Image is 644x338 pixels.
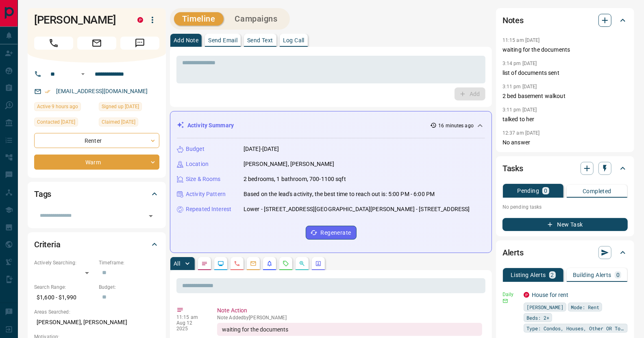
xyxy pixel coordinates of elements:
div: property.ca [524,292,529,298]
h2: Criteria [34,238,61,251]
p: Log Call [283,37,305,43]
p: Timeframe: [99,259,159,266]
p: 3:11 pm [DATE] [503,107,537,113]
div: Wed Jul 30 2025 [99,102,159,113]
svg: Calls [234,260,240,267]
div: Alerts [503,243,628,262]
div: Tue Aug 12 2025 [34,102,95,113]
p: 16 minutes ago [438,122,474,129]
div: Tags [34,184,159,204]
h2: Notes [503,14,524,27]
div: Thu Jul 31 2025 [99,118,159,129]
p: 0 [544,188,547,194]
p: Activity Summary [187,121,234,130]
div: waiting for the documents [217,323,482,336]
p: Completed [583,188,611,194]
div: Renter [34,133,159,148]
span: Message [120,37,159,50]
p: 0 [616,272,620,278]
span: Call [34,37,73,50]
h2: Tasks [503,162,523,175]
div: Tasks [503,159,628,178]
p: Activity Pattern [186,190,226,198]
div: Criteria [34,235,159,254]
p: list of documents sent [503,69,628,77]
svg: Requests [283,260,289,267]
div: property.ca [137,17,143,23]
p: Daily [503,291,519,298]
button: New Task [503,218,628,231]
p: Size & Rooms [186,175,221,183]
p: All [174,261,180,266]
span: Signed up [DATE] [102,102,139,111]
span: Contacted [DATE] [37,118,75,126]
span: Type: Condos, Houses, Other OR Townhouses [527,324,625,332]
p: 2 bed basement walkout [503,92,628,100]
p: Actively Searching: [34,259,95,266]
p: Note Added by [PERSON_NAME] [217,315,482,321]
p: No pending tasks [503,201,628,213]
svg: Emails [250,260,257,267]
div: Thu Jul 31 2025 [34,118,95,129]
p: Lower - [STREET_ADDRESS][GEOGRAPHIC_DATA][PERSON_NAME] - [STREET_ADDRESS] [244,205,470,214]
p: Listing Alerts [511,272,546,278]
p: Pending [517,188,539,194]
p: Based on the lead's activity, the best time to reach out is: 5:00 PM - 6:00 PM [244,190,435,198]
p: 3:11 pm [DATE] [503,84,537,89]
p: 2 bedrooms, 1 bathroom, 700-1100 sqft [244,175,346,183]
span: Email [77,37,116,50]
p: Send Email [208,37,237,43]
svg: Opportunities [299,260,305,267]
p: Note Action [217,306,482,315]
p: Search Range: [34,283,95,291]
p: [PERSON_NAME], [PERSON_NAME] [244,160,335,168]
p: Aug 12 2025 [176,320,205,331]
span: [PERSON_NAME] [527,303,563,311]
p: [PERSON_NAME], [PERSON_NAME] [34,316,159,329]
p: Repeated Interest [186,205,231,214]
p: Send Text [247,37,273,43]
p: Location [186,160,209,168]
button: Open [78,69,88,79]
button: Campaigns [227,12,286,26]
svg: Notes [201,260,208,267]
div: Notes [503,11,628,30]
p: 2 [551,272,554,278]
button: Timeline [174,12,224,26]
p: 12:37 am [DATE] [503,130,540,136]
svg: Email Verified [45,89,50,94]
svg: Email [503,298,508,304]
svg: Agent Actions [315,260,322,267]
p: talked to her [503,115,628,124]
p: 11:15 am [DATE] [503,37,540,43]
a: [EMAIL_ADDRESS][DOMAIN_NAME] [56,88,148,94]
p: [DATE]-[DATE] [244,145,279,153]
p: waiting for the documents [503,46,628,54]
p: Add Note [174,37,198,43]
div: Activity Summary16 minutes ago [177,118,485,133]
button: Open [145,210,157,222]
h2: Alerts [503,246,524,259]
button: Regenerate [306,226,357,240]
svg: Lead Browsing Activity [218,260,224,267]
span: Claimed [DATE] [102,118,135,126]
p: Building Alerts [573,272,611,278]
p: Areas Searched: [34,308,159,316]
span: Mode: Rent [571,303,599,311]
div: Warm [34,155,159,170]
span: Active 9 hours ago [37,102,78,111]
p: $1,600 - $1,990 [34,291,95,304]
span: Beds: 2+ [527,314,549,322]
svg: Listing Alerts [266,260,273,267]
a: House for rent [532,292,569,298]
p: Budget [186,145,205,153]
p: Budget: [99,283,159,291]
p: 3:14 pm [DATE] [503,61,537,66]
p: No answer [503,138,628,147]
h1: [PERSON_NAME] [34,13,125,26]
p: 11:15 am [176,314,205,320]
h2: Tags [34,188,51,201]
